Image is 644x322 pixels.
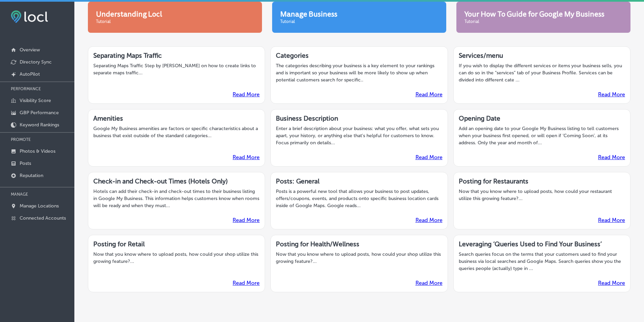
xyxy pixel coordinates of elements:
[20,203,59,209] p: Manage Locations
[96,10,162,18] label: Understanding Locl
[276,52,442,60] label: Categories
[20,47,40,53] p: Overview
[93,177,260,185] label: Check-in and Check-out Times (Hotels Only)
[276,188,442,209] p: Posts is a powerful new tool that allows your business to post updates, offers/coupons, events, a...
[280,10,337,24] a: Manage BusinessTutorial
[93,62,260,76] p: Separating Maps Traffic Step by [PERSON_NAME] on how to create links to separate maps traffic...
[93,52,260,60] label: Separating Maps Traffic
[459,115,625,123] label: Opening Date
[20,110,59,116] p: GBP Performance
[276,251,442,265] p: Now that you know where to upload posts, how could your shop utilize this growing feature?...
[276,62,442,83] p: The categories describing your business is a key element to your rankings and is important so you...
[20,160,31,166] p: Posts
[415,280,443,286] a: Read More
[96,19,111,25] label: Tutorial
[598,91,625,98] a: Read More
[415,217,443,223] a: Read More
[93,188,260,209] p: Hotels can add their check-in and check-out times to their business listing in Google My Business...
[459,177,625,185] label: Posting for Restaurants
[464,19,479,25] label: Tutorial
[276,177,442,185] label: Posts: General
[20,148,55,154] p: Photos & Videos
[20,98,51,103] p: Visibility Score
[598,217,625,223] a: Read More
[276,115,442,123] label: Business Description
[598,280,625,286] a: Read More
[233,217,260,223] a: Read More
[20,59,52,65] p: Directory Sync
[459,62,625,83] p: If you wish to display the different services or items your business sells, you can do so in the ...
[93,125,260,139] p: Google My Business amenities are factors or specific characteristics about a business that exist ...
[459,125,625,146] p: Add an opening date to your Google My Business listing to tell customers when your business first...
[280,19,295,25] label: Tutorial
[276,240,442,248] label: Posting for Health/Wellness
[598,154,625,160] a: Read More
[20,71,40,77] p: AutoPilot
[93,115,260,123] label: Amenities
[20,173,43,178] p: Reputation
[459,251,625,272] p: Search queries focus on the terms that your customers used to find your business via local search...
[415,154,443,160] a: Read More
[459,240,625,248] label: Leveraging ‘Queries Used to Find Your Business’
[233,280,260,286] a: Read More
[93,240,260,248] label: Posting for Retail
[96,10,162,24] a: Understanding LoclTutorial
[459,52,625,60] label: Services/menu
[464,10,604,24] a: Your How To Guide for Google My BusinessTutorial
[233,91,260,98] a: Read More
[233,154,260,160] a: Read More
[276,125,442,146] p: Enter a brief description about your business: what you offer, what sets you apart, your history,...
[20,215,66,221] p: Connected Accounts
[415,91,443,98] a: Read More
[11,10,48,23] img: fda3e92497d09a02dc62c9cd864e3231.png
[280,10,337,18] label: Manage Business
[459,188,625,202] p: Now that you know where to upload posts, how could your restaurant utilize this growing feature?...
[20,122,59,128] p: Keyword Rankings
[93,251,260,265] p: Now that you know where to upload posts, how could your shop utilize this growing feature?...
[464,10,604,18] label: Your How To Guide for Google My Business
